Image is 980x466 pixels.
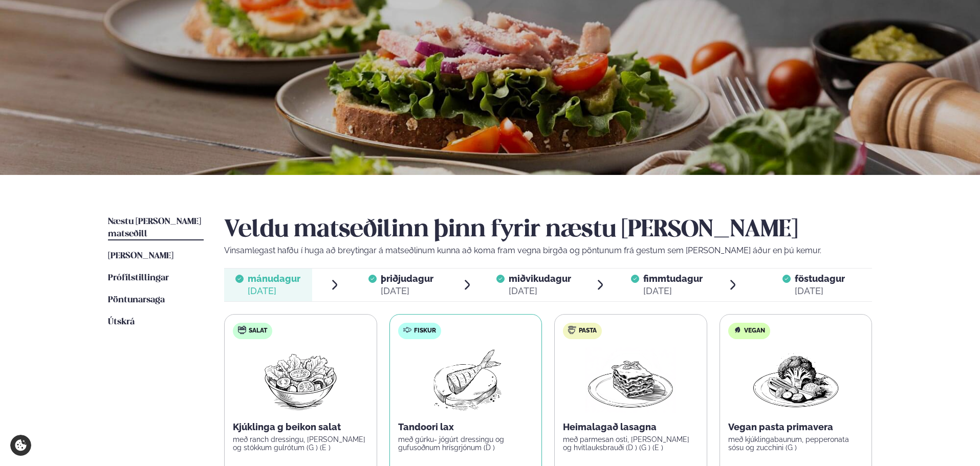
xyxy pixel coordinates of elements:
[233,421,368,433] p: Kjúklinga g beikon salat
[248,285,300,297] div: [DATE]
[108,272,169,284] a: Prófílstillingar
[563,421,699,433] p: Heimalagað lasagna
[224,245,872,257] p: Vinsamlegast hafðu í huga að breytingar á matseðlinum kunna að koma fram vegna birgða og pöntunum...
[108,216,204,240] a: Næstu [PERSON_NAME] matseðill
[579,327,597,335] span: Pasta
[233,435,368,452] p: með ranch dressingu, [PERSON_NAME] og stökkum gulrótum (G ) (E )
[420,347,511,413] img: Fish.png
[108,252,173,260] span: [PERSON_NAME]
[108,274,169,282] span: Prófílstillingar
[414,327,436,335] span: Fiskur
[733,326,742,334] img: Vegan.svg
[108,296,165,304] span: Pöntunarsaga
[795,285,845,297] div: [DATE]
[509,273,571,284] span: miðvikudagur
[563,435,699,452] p: með parmesan osti, [PERSON_NAME] og hvítlauksbrauði (D ) (G ) (E )
[643,285,703,297] div: [DATE]
[403,326,411,334] img: fish.svg
[248,273,300,284] span: mánudagur
[398,421,534,433] p: Tandoori lax
[108,294,165,306] a: Pöntunarsaga
[224,216,872,245] h2: Veldu matseðilinn þinn fyrir næstu [PERSON_NAME]
[108,217,201,238] span: Næstu [PERSON_NAME] matseðill
[795,273,845,284] span: föstudagur
[751,347,841,413] img: Vegan.png
[108,250,173,262] a: [PERSON_NAME]
[238,326,246,334] img: salad.svg
[744,327,765,335] span: Vegan
[249,327,267,335] span: Salat
[108,316,135,328] a: Útskrá
[509,285,571,297] div: [DATE]
[381,273,433,284] span: þriðjudagur
[585,347,676,413] img: Lasagna.png
[728,435,864,452] p: með kjúklingabaunum, pepperonata sósu og zucchini (G )
[398,435,534,452] p: með gúrku- jógúrt dressingu og gufusoðnum hrísgrjónum (D )
[381,285,433,297] div: [DATE]
[568,326,576,334] img: pasta.svg
[728,421,864,433] p: Vegan pasta primavera
[10,435,31,456] a: Cookie settings
[108,318,135,326] span: Útskrá
[255,347,346,413] img: Salad.png
[643,273,703,284] span: fimmtudagur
